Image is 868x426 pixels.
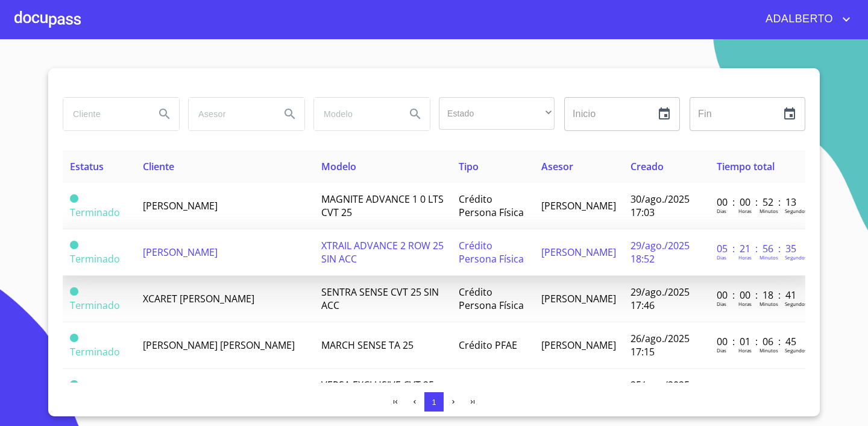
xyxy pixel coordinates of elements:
[63,98,145,130] input: search
[314,98,396,130] input: search
[143,160,174,173] span: Cliente
[143,199,218,212] span: [PERSON_NAME]
[717,208,726,214] p: Dias
[321,192,444,219] span: MAGNITE ADVANCE 1 0 LTS CVT 25
[717,288,798,302] p: 00 : 00 : 18 : 41
[717,347,726,354] p: Dias
[459,239,524,265] span: Crédito Persona Física
[70,345,120,358] span: Terminado
[439,97,555,130] div: ​
[321,378,434,405] span: VERSA EXCLUSIVE CVT 25 SIN ACC
[459,339,517,352] span: Crédito PFAE
[631,192,690,219] span: 30/ago./2025 17:03
[717,242,798,255] p: 05 : 21 : 56 : 35
[143,246,218,259] span: [PERSON_NAME]
[785,347,807,354] p: Segundos
[189,98,271,130] input: search
[738,254,752,261] p: Horas
[321,285,439,312] span: SENTRA SENSE CVT 25 SIN ACC
[738,300,752,307] p: Horas
[738,208,752,214] p: Horas
[717,254,726,261] p: Dias
[321,239,444,265] span: XTRAIL ADVANCE 2 ROW 25 SIN ACC
[70,252,120,265] span: Terminado
[717,335,798,348] p: 00 : 01 : 06 : 45
[432,398,436,407] span: 1
[631,285,690,312] span: 29/ago./2025 17:46
[459,160,479,173] span: Tipo
[70,206,120,219] span: Terminado
[70,160,104,173] span: Estatus
[541,339,616,352] span: [PERSON_NAME]
[541,160,573,173] span: Asesor
[631,160,664,173] span: Creado
[785,208,807,214] p: Segundos
[275,100,304,129] button: Search
[717,300,726,307] p: Dias
[759,347,778,354] p: Minutos
[759,300,778,307] p: Minutos
[759,254,778,261] p: Minutos
[70,334,78,342] span: Terminado
[759,208,778,214] p: Minutos
[785,254,807,261] p: Segundos
[541,246,616,259] span: [PERSON_NAME]
[631,332,690,358] span: 26/ago./2025 17:15
[321,160,356,173] span: Modelo
[70,287,78,296] span: Terminado
[459,285,524,312] span: Crédito Persona Física
[631,378,690,405] span: 25/ago./2025 13:07
[717,196,798,209] p: 00 : 00 : 52 : 13
[321,339,414,352] span: MARCH SENSE TA 25
[70,241,78,249] span: Terminado
[70,194,78,203] span: Terminado
[756,10,854,29] button: account of current user
[459,192,524,219] span: Crédito Persona Física
[541,199,616,212] span: [PERSON_NAME]
[70,299,120,312] span: Terminado
[756,10,839,29] span: ADALBERTO
[424,392,444,412] button: 1
[785,300,807,307] p: Segundos
[631,239,690,265] span: 29/ago./2025 18:52
[401,100,430,129] button: Search
[143,339,295,352] span: [PERSON_NAME] [PERSON_NAME]
[541,292,616,305] span: [PERSON_NAME]
[150,100,179,129] button: Search
[70,380,78,389] span: Terminado
[717,160,775,173] span: Tiempo total
[143,292,254,305] span: XCARET [PERSON_NAME]
[717,381,798,395] p: 00 : 01 : 10 : 47
[738,347,752,354] p: Horas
